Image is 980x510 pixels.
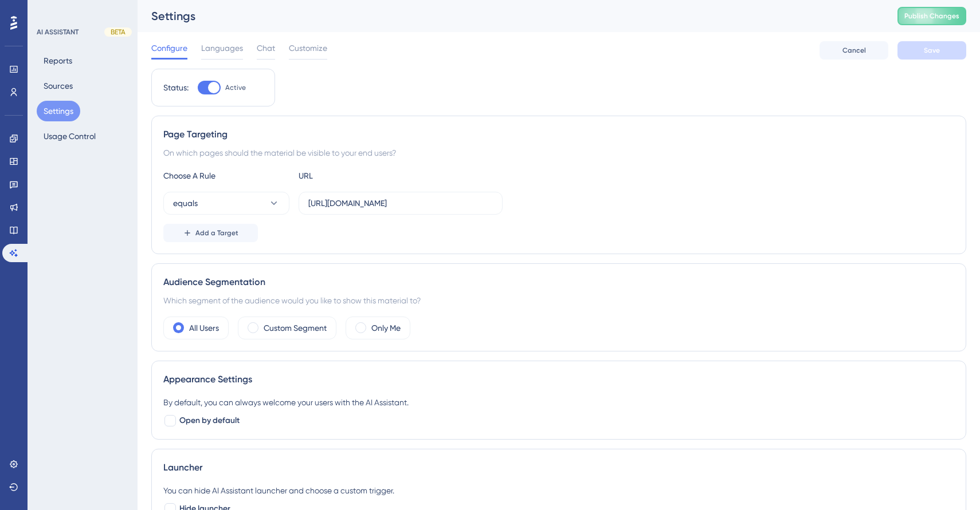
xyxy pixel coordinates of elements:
div: Which segment of the audience would you like to show this material to? [163,294,954,307]
span: Configure [151,41,187,55]
span: Publish Changes [904,11,959,21]
span: Save [924,46,940,55]
button: Cancel [820,41,888,60]
button: Reports [37,50,79,71]
span: Cancel [842,46,866,55]
span: Customize [289,41,327,55]
button: equals [163,192,289,215]
div: Page Targeting [163,128,954,141]
div: Settings [151,8,869,24]
button: Save [897,41,966,60]
span: Add a Target [195,228,238,238]
div: BETA [104,27,132,37]
div: Audience Segmentation [163,275,954,289]
input: yourwebsite.com/path [308,197,493,209]
span: Active [225,83,246,92]
label: Custom Segment [264,321,327,335]
div: On which pages should the material be visible to your end users? [163,146,954,160]
div: Status: [163,81,189,94]
div: By default, you can always welcome your users with the AI Assistant. [163,396,954,409]
button: Sources [37,76,80,96]
button: Publish Changes [897,7,966,25]
div: Choose A Rule [163,169,289,183]
button: Usage Control [37,126,103,147]
button: Settings [37,101,80,121]
div: URL [299,169,425,183]
div: You can hide AI Assistant launcher and choose a custom trigger. [163,484,954,497]
span: Languages [201,41,243,55]
label: Only Me [371,321,401,335]
div: Appearance Settings [163,373,954,386]
div: Launcher [163,461,954,475]
span: Open by default [179,414,240,428]
span: Chat [257,41,275,55]
div: AI ASSISTANT [37,27,79,37]
span: equals [173,196,198,210]
button: Add a Target [163,224,258,242]
label: All Users [189,321,219,335]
